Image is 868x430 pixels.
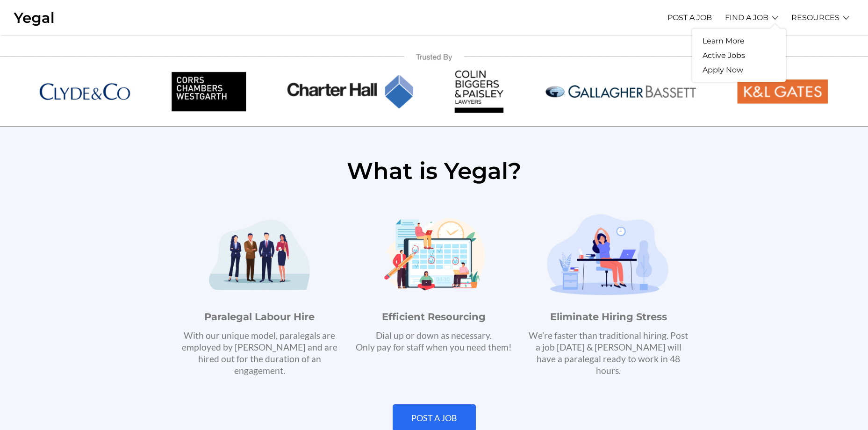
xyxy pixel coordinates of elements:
a: Active Jobs [692,48,755,63]
h4: Efficient Resourcing [352,311,516,322]
a: RESOURCES [791,5,839,30]
p: With our unique model, paralegals are employed by [PERSON_NAME] and are hired out for the duratio... [177,330,342,376]
a: POST A JOB [667,5,712,30]
a: Apply Now [692,63,753,77]
h3: What is Yegal? [172,155,696,187]
h4: Eliminate Hiring Stress [526,311,691,322]
a: FIND A JOB [725,5,768,30]
p: We’re faster than traditional hiring. Post a job [DATE] & [PERSON_NAME] will have a paralegal rea... [526,330,691,376]
span: POST A JOB [411,414,457,422]
img: paralegal hire [177,208,342,301]
p: Dial up or down as necessary. [352,330,516,341]
h4: Paralegal Labour Hire [177,311,342,322]
a: Learn More [692,34,755,48]
p: Only pay for staff when you need them! [352,341,516,353]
